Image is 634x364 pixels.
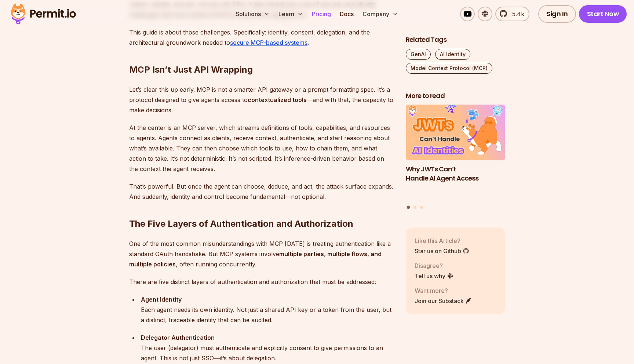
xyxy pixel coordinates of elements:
[129,84,394,115] p: Let’s clear this up early. MCP is not a smarter API gateway or a prompt formatting spec. It’s a p...
[420,206,423,209] button: Go to slide 3
[406,105,505,201] a: Why JWTs Can’t Handle AI Agent AccessWhy JWTs Can’t Handle AI Agent Access
[360,7,401,21] button: Company
[407,206,410,209] button: Go to slide 1
[415,296,472,305] a: Join our Substack
[406,165,505,183] h3: Why JWTs Can’t Handle AI Agent Access
[415,261,453,270] p: Disagree?
[129,181,394,202] p: That’s powerful. But once the agent can choose, deduce, and act, the attack surface expands. And ...
[415,286,472,295] p: Want more?
[415,247,469,255] a: Star us on Github
[230,39,307,46] a: secure MCP-based systems
[248,96,307,103] strong: contextualized tools
[406,63,492,74] a: Model Context Protocol (MCP)
[508,10,524,18] span: 5.4k
[141,296,182,303] strong: Agent Identity
[406,105,505,210] div: Posts
[309,7,334,21] a: Pricing
[406,49,431,60] a: GenAI
[141,334,215,341] strong: Delegator Authentication
[406,105,505,161] img: Why JWTs Can’t Handle AI Agent Access
[129,27,394,48] p: This guide is about those challenges. Specifically: identity, consent, delegation, and the archit...
[129,277,394,287] p: There are five distinct layers of authentication and authorization that must be addressed:
[129,189,394,230] h2: The Five Layers of Authentication and Authorization
[406,91,505,101] h2: More to read
[129,250,382,268] strong: multiple parties, multiple flows, and multiple policies
[579,5,627,23] a: Start Now
[413,206,416,209] button: Go to slide 2
[415,236,469,245] p: Like this Article?
[233,7,273,21] button: Solutions
[337,7,357,21] a: Docs
[129,34,394,76] h2: MCP Isn’t Just API Wrapping
[538,5,576,23] a: Sign In
[7,1,79,26] img: Permit logo
[129,123,394,174] p: At the center is an MCP server, which streams definitions of tools, capabilities, and resources t...
[495,7,529,21] a: 5.4k
[276,7,306,21] button: Learn
[406,105,505,201] li: 1 of 3
[141,332,394,363] div: The user (delegator) must authenticate and explicitly consent to give permissions to an agent. Th...
[129,239,394,269] p: One of the most common misunderstandings with MCP [DATE] is treating authentication like a standa...
[435,49,470,60] a: AI Identity
[141,294,394,325] div: Each agent needs its own identity. Not just a shared API key or a token from the user, but a dist...
[406,35,505,44] h2: Related Tags
[415,272,453,280] a: Tell us why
